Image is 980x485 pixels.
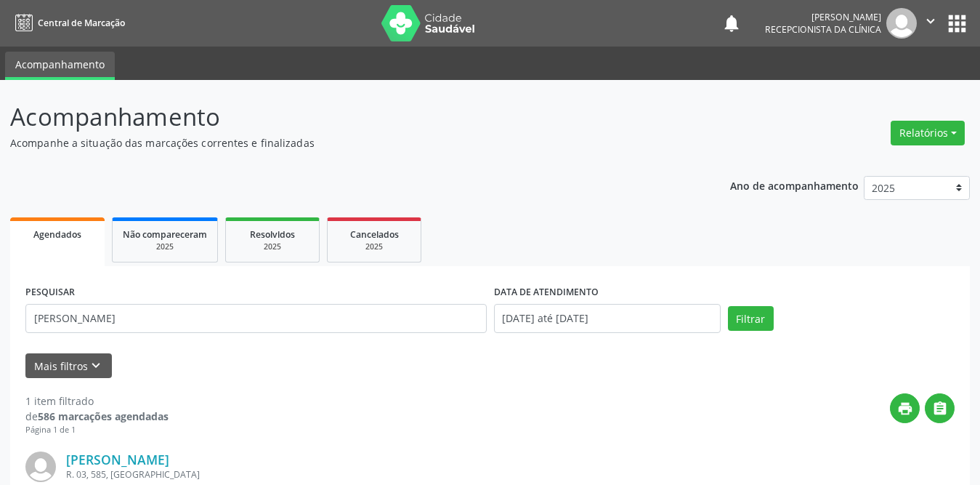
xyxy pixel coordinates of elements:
i: keyboard_arrow_down [88,358,104,374]
div: 2025 [236,241,309,252]
a: [PERSON_NAME] [66,452,169,468]
div: 1 item filtrado [25,393,169,409]
button:  [925,393,955,423]
div: 2025 [123,241,207,252]
label: DATA DE ATENDIMENTO [494,281,599,304]
a: Central de Marcação [10,11,125,35]
button: Mais filtroskeyboard_arrow_down [25,353,112,379]
span: Não compareceram [123,228,207,241]
input: Selecione um intervalo [494,304,721,333]
strong: 586 marcações agendadas [38,409,169,423]
p: Acompanhe a situação das marcações correntes e finalizadas [10,135,682,151]
button: apps [944,11,970,36]
label: PESQUISAR [25,281,75,304]
img: img [25,452,56,482]
span: Recepcionista da clínica [765,23,881,36]
span: Agendados [33,228,81,241]
input: Nome, CNS [25,304,487,333]
div: [PERSON_NAME] [765,11,881,23]
button: print [890,393,920,423]
button:  [917,8,944,39]
p: Ano de acompanhamento [730,176,859,194]
button: Relatórios [891,121,965,145]
div: Página 1 de 1 [25,424,169,436]
p: Acompanhamento [10,99,682,135]
i:  [932,401,948,417]
a: Acompanhamento [5,52,115,80]
img: img [886,8,917,39]
span: Central de Marcação [38,17,125,29]
div: de [25,409,169,424]
button: Filtrar [728,306,774,331]
i:  [923,13,939,29]
div: R. 03, 585, [GEOGRAPHIC_DATA] [66,468,519,481]
span: Cancelados [350,228,399,241]
i: print [897,401,913,417]
span: Resolvidos [250,228,295,241]
button: notifications [721,13,742,33]
div: 2025 [338,241,410,252]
